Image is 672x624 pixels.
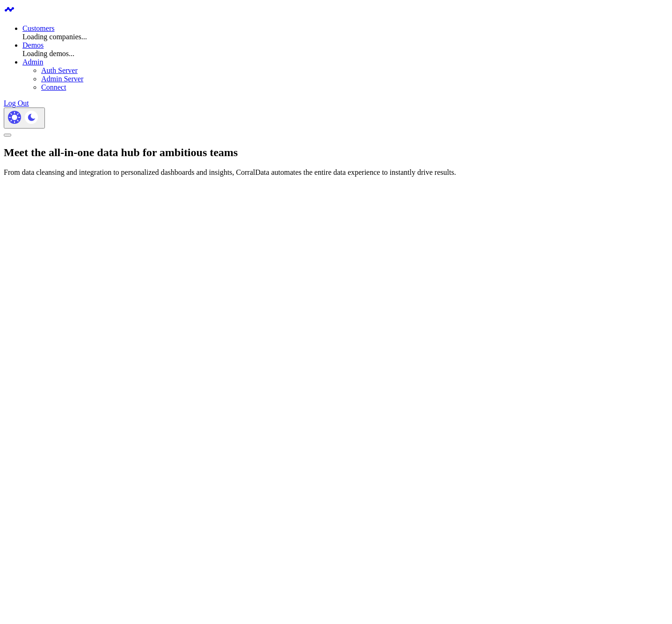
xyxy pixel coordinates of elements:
[41,66,78,74] a: Auth Server
[41,75,83,83] a: Admin Server
[22,41,44,49] a: Demos
[22,58,43,66] a: Admin
[4,99,29,107] a: Log Out
[4,146,668,159] h1: Meet the all-in-one data hub for ambitious teams
[22,50,668,58] div: Loading demos...
[22,33,668,41] div: Loading companies...
[41,83,66,91] a: Connect
[4,168,668,177] p: From data cleansing and integration to personalized dashboards and insights, CorralData automates...
[22,24,54,32] a: Customers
